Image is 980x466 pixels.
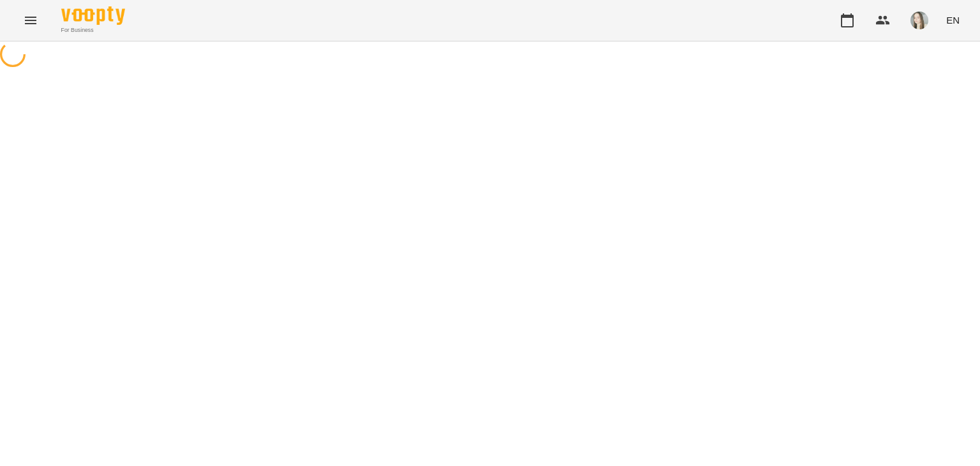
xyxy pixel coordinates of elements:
[61,6,125,25] img: Voopty Logo
[910,11,928,29] img: a8d7fb5a1d89beb58b3ded8a11ed441a.jpeg
[941,8,965,32] button: EN
[946,13,960,27] span: EN
[15,5,46,36] button: Menu
[61,26,125,34] span: For Business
